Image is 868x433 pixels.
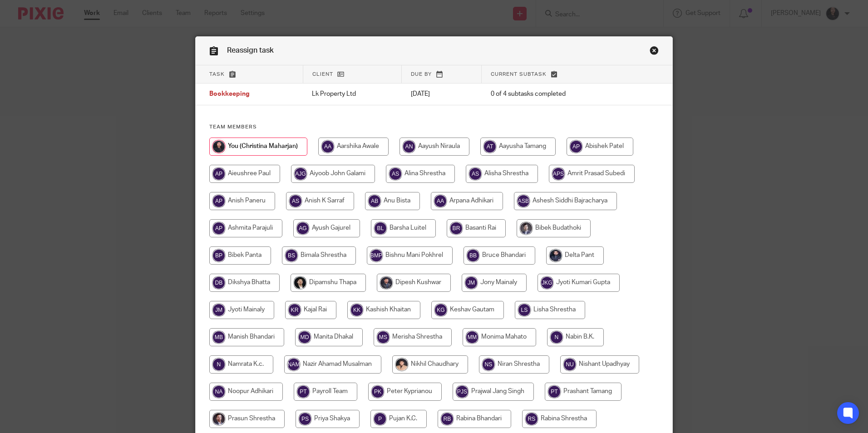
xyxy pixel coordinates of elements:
[209,72,225,77] span: Task
[411,89,473,98] p: [DATE]
[482,84,629,105] td: 0 of 4 subtasks completed
[209,91,250,98] span: Bookkeeping
[411,72,432,77] span: Due by
[209,123,659,131] h4: Team members
[227,47,274,54] span: Reassign task
[650,46,659,58] a: Close this dialog window
[491,72,547,77] span: Current subtask
[312,72,333,77] span: Client
[312,89,392,98] p: Lk Property Ltd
